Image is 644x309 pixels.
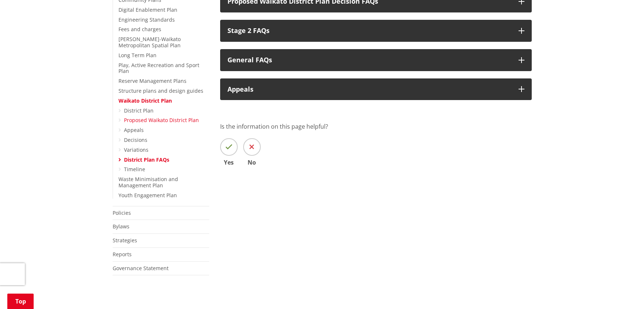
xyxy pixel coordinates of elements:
button: Appeals [220,78,532,100]
button: Stage 2 FAQs [220,20,532,42]
a: Digital Enablement Plan [118,6,177,13]
span: General FAQs [227,55,272,64]
a: Governance Statement [113,265,169,272]
a: District Plan [124,107,154,114]
div: Appeals [227,86,511,93]
a: Waikato District Plan [118,97,172,104]
a: Policies [113,209,131,216]
a: Reports [113,251,132,258]
h3: Stage 2 FAQs [227,27,511,34]
button: General FAQs [220,49,532,71]
a: Waste Minimisation and Management Plan [118,176,178,189]
a: Reserve Management Plans [118,77,187,84]
a: Fees and charges [118,26,161,33]
a: Play, Active Recreation and Sport Plan [118,62,199,75]
span: Yes [220,159,238,165]
a: Long Term Plan [118,52,157,59]
a: Variations [124,146,148,153]
iframe: Messenger Launcher [610,278,637,305]
a: Top [7,294,34,309]
a: Decisions [124,136,147,143]
a: [PERSON_NAME]-Waikato Metropolitan Spatial Plan [118,36,181,49]
a: Appeals [124,126,144,133]
p: Is the information on this page helpful? [220,122,532,131]
a: Proposed Waikato District Plan [124,117,199,124]
a: Bylaws [113,223,129,230]
a: Strategies [113,237,137,244]
span: No [243,159,261,165]
a: Structure plans and design guides [118,87,203,94]
a: Engineering Standards [118,16,175,23]
a: District Plan FAQs [124,156,169,163]
a: Youth Engagement Plan [118,192,177,199]
a: Timeline [124,166,145,173]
